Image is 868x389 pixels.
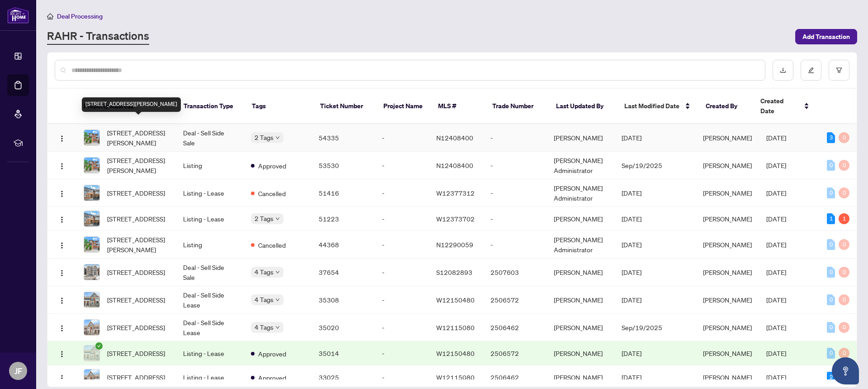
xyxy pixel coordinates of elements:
td: Listing - Lease [176,179,244,207]
th: Project Name [376,89,431,124]
span: S12082893 [436,268,472,276]
span: download [780,67,786,73]
img: Logo [58,216,66,223]
span: [PERSON_NAME] [703,161,752,169]
span: [DATE] [622,240,642,249]
td: [PERSON_NAME] [547,207,614,231]
th: Property Address [76,89,176,124]
th: Created By [698,89,753,124]
img: thumbnail-img [84,292,99,307]
img: thumbnail-img [84,158,99,173]
span: down [275,216,280,221]
span: Approved [258,349,286,359]
img: Logo [58,190,66,197]
span: filter [836,67,842,73]
div: 0 [839,160,849,171]
div: 0 [839,348,849,359]
span: 2 Tags [255,213,274,224]
span: Cancelled [258,188,286,198]
th: MLS # [431,89,486,124]
td: 2506572 [483,286,547,314]
td: 35020 [311,314,375,341]
span: [STREET_ADDRESS] [107,372,165,382]
span: Deal Processing [57,12,103,20]
td: Deal - Sell Side Lease [176,286,244,314]
img: Logo [58,269,66,277]
span: [PERSON_NAME] [703,134,752,142]
img: Logo [58,325,66,332]
span: Approved [258,161,286,171]
span: [PERSON_NAME] [703,373,752,381]
td: - [375,231,429,259]
span: Sep/19/2025 [622,323,662,331]
td: 53530 [311,152,375,179]
img: Logo [58,351,66,358]
div: 0 [827,239,835,250]
img: thumbnail-img [84,211,99,226]
th: Transaction Type [176,89,245,124]
th: Last Updated By [549,89,617,124]
img: thumbnail-img [84,370,99,385]
span: [DATE] [766,296,786,304]
td: Listing [176,152,244,179]
td: Deal - Sell Side Lease [176,314,244,341]
td: - [375,179,429,207]
img: Logo [58,297,66,304]
div: 0 [839,187,849,198]
td: 37654 [311,259,375,286]
span: JF [14,365,22,377]
img: Logo [58,135,66,142]
td: - [375,314,429,341]
span: [PERSON_NAME] [703,240,752,249]
div: 0 [827,160,835,171]
span: 4 Tags [255,267,274,277]
th: Ticket Number [313,89,377,124]
button: Logo [55,130,69,145]
span: [DATE] [622,134,642,142]
span: [DATE] [766,189,786,197]
img: Logo [58,242,66,249]
span: Approved [258,373,286,383]
th: Trade Number [485,89,549,124]
span: Cancelled [258,240,286,250]
div: 1 [839,213,849,224]
td: - [483,231,547,259]
span: [DATE] [766,349,786,357]
td: [PERSON_NAME] [547,314,614,341]
th: Created Date [753,89,817,124]
span: Add Transaction [802,29,850,44]
button: Logo [55,186,69,200]
img: thumbnail-img [84,346,99,361]
td: [PERSON_NAME] Administrator [547,152,614,179]
span: down [275,270,280,274]
td: Deal - Sell Side Sale [176,124,244,152]
span: edit [808,67,814,73]
button: Logo [55,370,69,384]
span: [DATE] [622,373,642,381]
span: [DATE] [766,240,786,249]
td: [PERSON_NAME] [547,341,614,365]
td: [PERSON_NAME] [547,286,614,314]
span: 4 Tags [255,294,274,305]
span: [DATE] [766,323,786,331]
img: Logo [58,163,66,170]
td: Listing - Lease [176,341,244,365]
td: Listing - Lease [176,207,244,231]
td: 2507603 [483,259,547,286]
span: [PERSON_NAME] [703,268,752,276]
span: [DATE] [766,215,786,223]
span: down [275,135,280,140]
img: logo [7,7,29,24]
span: Created Date [760,96,799,116]
span: [STREET_ADDRESS] [107,322,165,332]
span: W12377312 [436,189,475,197]
div: 3 [827,132,835,143]
td: - [375,341,429,365]
td: - [483,207,547,231]
span: W12150480 [436,349,475,357]
div: 1 [827,213,835,224]
td: - [483,179,547,207]
span: Sep/19/2025 [622,161,662,169]
span: [PERSON_NAME] [703,349,752,357]
td: 2506462 [483,314,547,341]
